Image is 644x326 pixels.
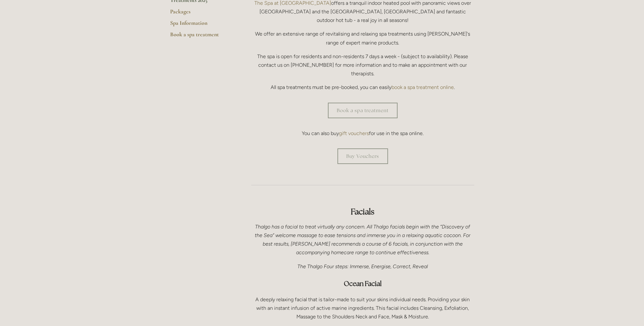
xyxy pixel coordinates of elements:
a: Packages [170,8,231,19]
p: All spa treatments must be pre-booked, you can easily . [251,83,474,92]
em: Thalgo has a facial to treat virtually any concern. All Thalgo facials begin with the “Discovery ... [255,224,472,256]
strong: Facials [351,207,374,217]
p: The spa is open for residents and non-residents 7 days a week - (subject to availability). Please... [251,52,474,78]
a: book a spa treatment online [391,84,454,90]
p: A deeply relaxing facial that is tailor-made to suit your skins individual needs. Providing your ... [251,295,474,321]
a: Book a spa treatment [170,31,231,42]
a: Book a spa treatment [328,103,398,118]
em: The Thalgo Four steps: Immerse, Energise, Correct, Reveal [297,263,428,269]
p: You can also buy for use in the spa online. [251,129,474,138]
a: Spa Information [170,19,231,31]
strong: Ocean Facial [344,279,382,288]
a: Buy Vouchers [337,148,388,164]
a: gift vouchers [339,130,369,136]
p: We offer an extensive range of revitalising and relaxing spa treatments using [PERSON_NAME]'s ran... [251,30,474,47]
